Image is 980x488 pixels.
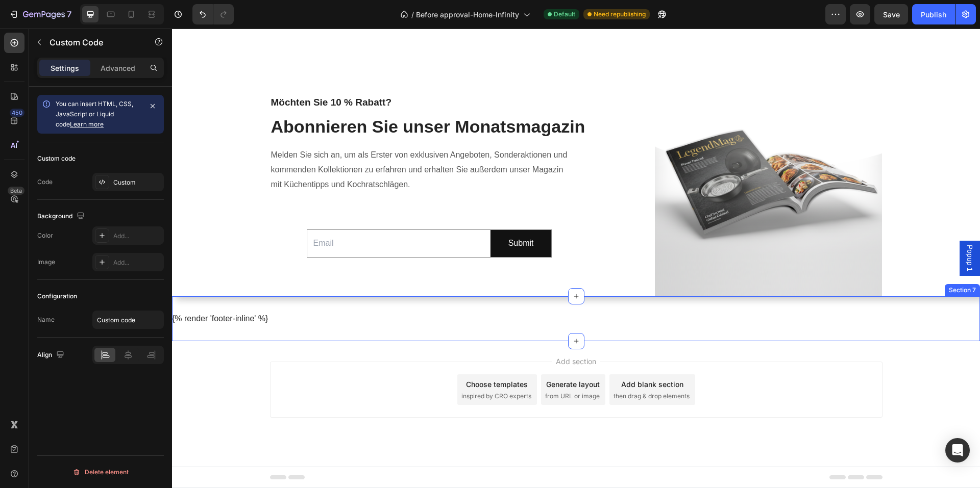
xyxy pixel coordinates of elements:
p: Custom Code [50,36,136,48]
span: Default [554,10,575,19]
div: Custom code [37,154,76,163]
div: 450 [10,109,24,117]
h2: Abonnieren Sie unser Monatsmagazin [98,86,416,110]
div: Choose templates [294,350,356,361]
div: Undo/Redo [192,4,234,24]
button: 7 [4,4,76,24]
span: then drag & drop elements [442,363,518,372]
div: Background [37,210,87,223]
button: Save [874,4,908,24]
div: Custom [113,178,161,187]
span: inspired by CRO experts [289,363,359,372]
div: Submit [336,208,362,222]
iframe: Design area [172,29,980,488]
span: You can insert HTML, CSS, JavaScript or Liquid code [56,100,133,128]
span: Before approval-Home-Infinity [416,9,519,20]
a: Learn more [70,120,104,128]
div: Publish [921,9,946,20]
p: Settings [51,63,79,73]
div: Add blank section [449,350,511,361]
span: Save [883,10,900,19]
div: Open Intercom Messenger [945,438,970,463]
span: Popup 1 [793,216,803,243]
button: Publish [912,4,955,24]
span: from URL or image [373,363,428,372]
span: Add section [380,327,428,338]
div: Generate layout [374,350,428,361]
h3: Möchten Sie 10 % Rabatt? [98,67,416,82]
div: Configuration [37,292,77,301]
div: Code [37,177,53,187]
img: gempages_553496579055551683-17088742-582a-4dfe-aab1-1300f6f1df0a.png [483,40,710,268]
div: Name [37,315,55,324]
div: Color [37,231,53,240]
div: Align [37,348,66,362]
span: Need republishing [594,10,646,19]
div: Image [37,258,55,267]
p: Advanced [101,63,135,73]
button: Submit [319,201,379,228]
input: Email [135,201,318,229]
div: Add... [113,258,161,267]
button: Delete element [37,464,164,480]
p: 7 [67,8,71,20]
span: / [411,9,414,20]
p: Melden Sie sich an, um als Erster von exklusiven Angeboten, Sonderaktionen und kommenden Kollekti... [99,119,402,163]
div: Delete element [72,466,129,478]
div: Add... [113,232,161,241]
div: Section 7 [775,257,806,266]
div: Beta [8,187,24,195]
